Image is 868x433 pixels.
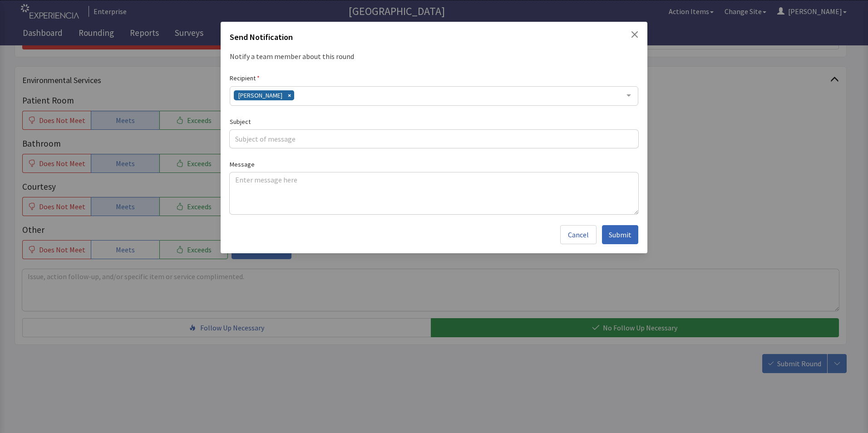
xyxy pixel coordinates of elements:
label: Recipient [230,73,638,84]
span: [PERSON_NAME] [238,91,282,99]
label: Subject [230,116,638,127]
h2: Send Notification [230,31,293,47]
button: Cancel [560,225,597,244]
button: Close [631,31,638,38]
label: Message [230,159,638,170]
button: Submit [602,225,638,244]
span: Submit [609,229,631,240]
div: Notify a team member about this round [230,51,638,62]
input: Subject of message [230,130,638,148]
span: Cancel [568,229,589,240]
